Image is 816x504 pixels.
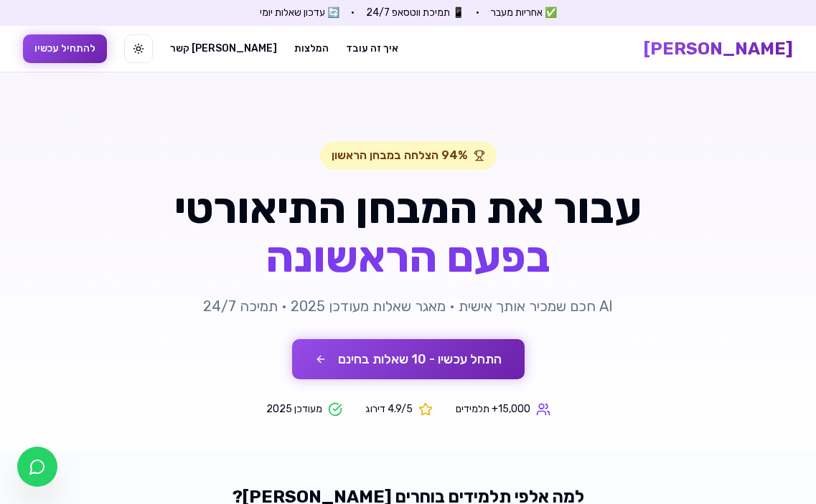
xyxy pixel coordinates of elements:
h1: עבור את המבחן התיאורטי [133,187,684,279]
button: להתחיל עכשיו [23,34,107,63]
a: המלצות [294,42,329,56]
a: [PERSON_NAME] [644,37,793,60]
button: התחל עכשיו - 10 שאלות בחינם [292,339,525,379]
span: • [476,6,479,20]
span: • [351,6,355,20]
span: 📱 תמיכת ווטסאפ 24/7 [366,6,464,20]
span: מעודכן 2025 [266,402,322,417]
span: בפעם הראשונה [133,236,684,279]
span: 🔄 עדכון שאלות יומי [260,6,339,20]
p: AI חכם שמכיר אותך אישית • מאגר שאלות מעודכן 2025 • תמיכה 24/7 [133,296,684,316]
a: [PERSON_NAME] קשר [170,42,277,56]
a: איך זה עובד [346,42,398,56]
a: צ'אט בוואטסאפ [17,447,57,487]
span: 94% הצלחה במבחן הראשון [332,147,468,164]
span: 4.9/5 דירוג [365,402,413,417]
a: התחל עכשיו - 10 שאלות בחינם [292,353,525,366]
span: ✅ אחריות מעבר [491,6,557,20]
span: 15,000+ תלמידים [456,402,530,417]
